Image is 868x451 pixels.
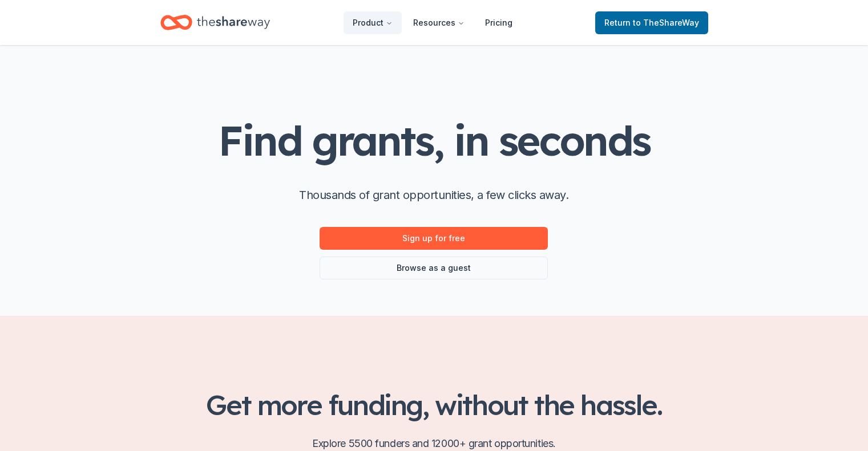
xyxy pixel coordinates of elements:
[595,11,708,34] a: Returnto TheShareWay
[160,9,270,36] a: Home
[404,11,474,34] button: Resources
[633,18,699,27] span: to TheShareWay
[218,118,649,163] h1: Find grants, in seconds
[320,257,548,279] a: Browse as a guest
[344,11,402,34] button: Product
[476,11,522,34] a: Pricing
[604,16,699,30] span: Return
[320,227,548,250] a: Sign up for free
[344,9,522,36] nav: Main
[299,186,568,204] p: Thousands of grant opportunities, a few clicks away.
[160,389,708,421] h2: Get more funding, without the hassle.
